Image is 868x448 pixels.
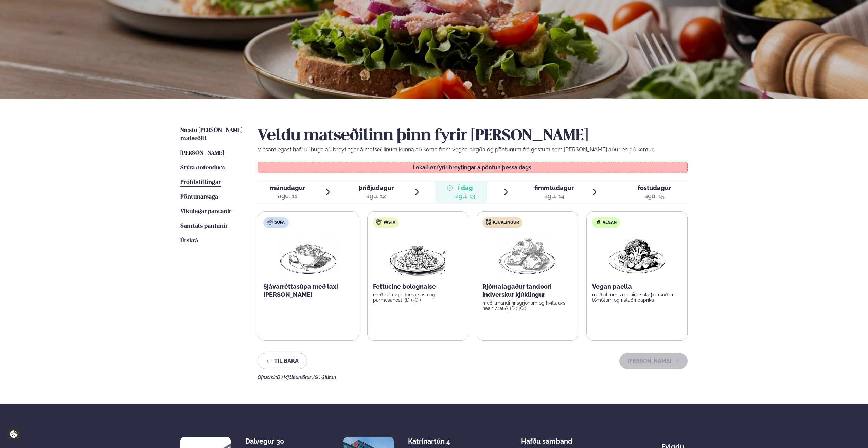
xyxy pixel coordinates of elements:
a: Pöntunarsaga [180,193,218,201]
p: Sjávarréttasúpa með laxi [PERSON_NAME] [263,282,353,299]
img: Vegan.svg [596,219,601,225]
a: Næstu [PERSON_NAME] matseðill [180,126,244,143]
p: Vinsamlegast hafðu í huga að breytingar á matseðlinum kunna að koma fram vegna birgða og pöntunum... [258,145,688,154]
a: [PERSON_NAME] [180,149,224,157]
span: (G ) Glúten [313,375,336,380]
img: Chicken-thighs.png [497,234,557,277]
img: Spagetti.png [388,234,448,277]
h2: Veldu matseðilinn þinn fyrir [PERSON_NAME] [258,126,688,145]
div: Dalvegur 30 [245,437,299,445]
a: Vikulegar pantanir [180,208,231,216]
p: Lokað er fyrir breytingar á pöntun þessa dags. [265,165,681,170]
a: Útskrá [180,237,198,245]
span: fimmtudagur [534,184,574,191]
span: Samtals pantanir [180,223,228,229]
span: Í dag [455,184,475,192]
img: Vegan.png [607,234,667,277]
p: með ólífum, zucchini, sólarþurrkuðum tómötum og ristaðri papriku [592,292,682,303]
p: með kjötragú, tómatsósu og parmesanosti (D ) (G ) [373,292,463,303]
span: Útskrá [180,238,198,244]
div: ágú. 15 [638,192,671,200]
div: Katrínartún 4 [408,437,462,445]
img: soup.svg [267,219,273,225]
span: Vegan [603,220,617,225]
p: Vegan paella [592,282,682,291]
p: Fettucine bolognaise [373,282,463,291]
button: [PERSON_NAME] [619,353,688,369]
span: Súpa [274,220,285,225]
span: Stýra notendum [180,165,225,171]
img: Soup.png [278,234,338,277]
a: Stýra notendum [180,164,225,172]
p: með ilmandi hrísgrjónum og hvítlauks naan brauði (D ) (G ) [482,300,572,311]
div: ágú. 11 [270,192,305,200]
span: föstudagur [638,184,671,191]
div: ágú. 13 [455,192,475,200]
span: Pöntunarsaga [180,194,218,200]
a: Prófílstillingar [180,178,221,187]
span: [PERSON_NAME] [180,150,224,156]
img: chicken.svg [486,219,491,225]
div: Ofnæmi: [258,375,688,380]
span: (D ) Mjólkurvörur , [276,375,313,380]
div: ágú. 12 [359,192,394,200]
a: Samtals pantanir [180,222,228,230]
span: Pasta [384,220,395,225]
span: Hafðu samband [521,432,572,445]
span: Kjúklingur [493,220,519,225]
span: þriðjudagur [359,184,394,191]
a: Cookie settings [7,427,21,441]
div: ágú. 14 [534,192,574,200]
img: pasta.svg [376,219,382,225]
p: Rjómalagaður tandoori Indverskur kjúklingur [482,282,572,299]
span: Næstu [PERSON_NAME] matseðill [180,127,242,141]
span: mánudagur [270,184,305,191]
span: Vikulegar pantanir [180,209,231,214]
button: Til baka [258,353,307,369]
span: Prófílstillingar [180,179,221,185]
